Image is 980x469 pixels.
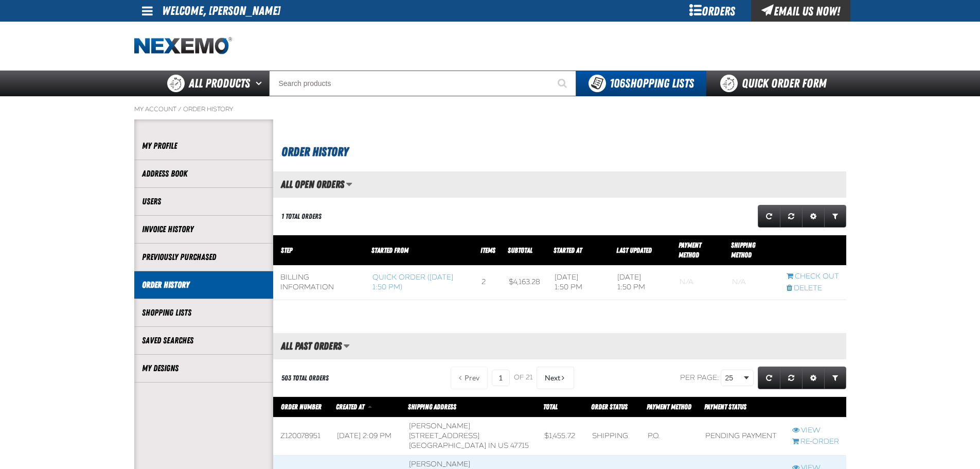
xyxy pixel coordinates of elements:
a: Refresh grid action [758,367,780,389]
div: 503 Total Orders [281,373,329,383]
h2: All Open Orders [273,179,344,190]
a: Shopping Lists [142,307,265,319]
div: Billing Information [280,273,359,292]
a: Subtotal [508,246,532,254]
h2: All Past Orders [273,340,342,352]
button: Start Searching [550,71,576,96]
td: $1,455.72 [537,418,585,456]
span: Shipping Address [408,403,456,411]
th: Row actions [779,235,846,266]
span: Payment Status [704,403,746,411]
a: Quick Order ([DATE] 1:50 PM) [372,273,453,291]
a: Home [134,37,232,55]
span: IN [488,441,496,450]
td: P.O. [640,418,698,456]
a: Refresh grid action [758,205,780,228]
a: Order Status [591,403,628,411]
a: Order History [183,105,233,113]
a: Total [543,403,558,411]
span: of 21 [514,373,532,383]
img: Nexemo logo [134,37,232,55]
a: View Z120078951 order [792,426,839,436]
a: Created At [336,403,366,411]
td: Shipping [585,418,641,456]
span: 25 [725,373,742,384]
td: 2 [474,266,502,300]
span: Created At [336,403,364,411]
span: Order History [281,145,348,159]
a: Order Number [281,403,322,411]
button: Open All Products pages [252,71,269,96]
bdo: 47715 [510,441,529,450]
span: [PERSON_NAME] [409,422,470,430]
a: Invoice History [142,223,265,235]
a: Expand or Collapse Grid Filters [824,367,846,389]
a: Last Updated [616,246,652,254]
nav: Breadcrumbs [134,105,846,113]
a: Payment Method [679,241,701,259]
span: Step [281,246,292,254]
a: Expand or Collapse Grid Filters [824,205,846,228]
span: Shopping Lists [610,76,694,91]
span: Items [480,246,495,254]
span: Per page: [680,373,719,382]
input: Current page number [492,370,510,386]
a: Delete checkout started from Quick Order (3/24/2025, 1:50 PM) [787,284,839,293]
div: 1 Total Orders [281,212,322,221]
a: My Designs [142,362,265,374]
td: [DATE] 1:50 PM [610,266,673,300]
td: Blank [672,266,725,300]
a: Saved Searches [142,335,265,346]
a: Previously Purchased [142,251,265,263]
span: [STREET_ADDRESS] [409,431,479,440]
td: Pending payment [698,418,785,456]
button: Manage grid views. Current view is All Past Orders [343,337,350,355]
a: My Profile [142,140,265,152]
button: Manage grid views. Current view is All Open Orders [346,176,352,193]
td: [DATE] 2:09 PM [330,418,402,456]
a: Address Book [142,168,265,180]
button: You have 106 Shopping Lists. Open to view details [576,71,706,96]
span: Shipping Method [731,241,755,259]
th: Row actions [785,397,846,418]
a: Continue checkout started from Quick Order (3/24/2025, 1:50 PM) [787,272,839,282]
span: US [498,441,508,450]
a: Expand or Collapse Grid Settings [802,205,825,228]
a: Started At [554,246,582,254]
button: Next Page [537,367,574,389]
span: Started From [371,246,408,254]
td: $4,163.28 [502,266,547,300]
td: Blank [725,266,779,300]
a: Expand or Collapse Grid Settings [802,367,825,389]
td: [DATE] 1:50 PM [547,266,610,300]
span: Next Page [545,374,560,382]
td: Z120078951 [273,418,330,456]
a: Users [142,196,265,207]
a: Reset grid action [780,205,803,228]
span: [GEOGRAPHIC_DATA] [409,441,486,450]
a: Quick Order Form [706,71,846,96]
strong: 106 [610,76,625,91]
span: Payment Method [647,403,691,411]
a: Reset grid action [780,367,803,389]
input: Search [269,71,576,96]
span: / [178,105,182,113]
span: All Products [189,74,250,93]
a: My Account [134,105,176,113]
span: [PERSON_NAME] [409,460,470,468]
a: Re-Order Z120078951 order [792,437,839,447]
a: Order History [142,279,265,291]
